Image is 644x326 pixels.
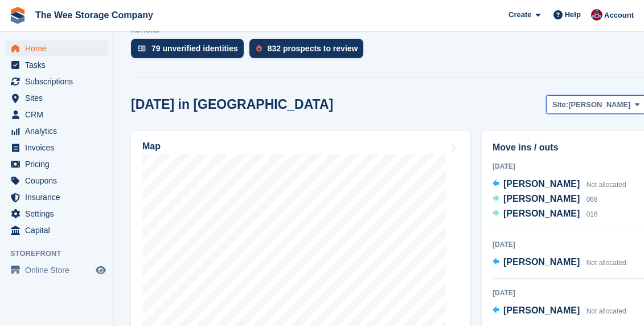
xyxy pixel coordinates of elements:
[249,39,370,64] a: 832 prospects to review
[591,9,602,21] img: Scott Ritchie
[9,7,26,24] img: stora-icon-8386f47178a22dfd0bd8f6a31ec36ba5ce8667c1dd55bd0f319d3a0aa187defe.svg
[586,307,626,315] span: Not allocated
[6,189,108,205] a: menu
[586,210,598,218] span: 016
[94,263,108,277] a: Preview store
[493,177,626,192] a: [PERSON_NAME] Not allocated
[586,259,626,267] span: Not allocated
[25,90,93,106] span: Sites
[6,40,108,56] a: menu
[25,123,93,139] span: Analytics
[138,45,146,52] img: verify_identity-adf6edd0f0f0b5bbfe63781bf79b02c33cf7c696d77639b501bdc392416b5a36.svg
[604,10,634,21] span: Account
[142,141,161,152] h2: Map
[552,99,568,111] span: Site:
[6,262,108,278] a: menu
[25,74,93,89] span: Subscriptions
[25,189,93,205] span: Insurance
[25,173,93,189] span: Coupons
[6,74,108,89] a: menu
[503,257,580,267] span: [PERSON_NAME]
[268,44,358,53] div: 832 prospects to review
[6,173,108,189] a: menu
[503,305,580,315] span: [PERSON_NAME]
[6,156,108,172] a: menu
[503,179,580,189] span: [PERSON_NAME]
[568,99,630,111] span: [PERSON_NAME]
[131,97,333,112] h2: [DATE] in [GEOGRAPHIC_DATA]
[493,304,626,319] a: [PERSON_NAME] Not allocated
[25,156,93,172] span: Pricing
[6,57,108,73] a: menu
[25,57,93,73] span: Tasks
[31,6,158,25] a: The Wee Storage Company
[493,192,598,207] a: [PERSON_NAME] 068
[508,9,531,21] span: Create
[586,195,598,203] span: 068
[565,9,581,21] span: Help
[131,39,249,64] a: 79 unverified identities
[586,181,626,189] span: Not allocated
[6,107,108,123] a: menu
[25,222,93,238] span: Capital
[6,206,108,222] a: menu
[6,90,108,106] a: menu
[25,140,93,156] span: Invoices
[503,194,580,203] span: [PERSON_NAME]
[25,262,93,278] span: Online Store
[25,40,93,56] span: Home
[25,107,93,123] span: CRM
[151,44,238,53] div: 79 unverified identities
[493,207,598,222] a: [PERSON_NAME] 016
[6,222,108,238] a: menu
[10,248,113,259] span: Storefront
[6,140,108,156] a: menu
[493,255,626,270] a: [PERSON_NAME] Not allocated
[25,206,93,222] span: Settings
[503,209,580,218] span: [PERSON_NAME]
[256,45,262,52] img: prospect-51fa495bee0391a8d652442698ab0144808aea92771e9ea1ae160a38d050c398.svg
[6,123,108,139] a: menu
